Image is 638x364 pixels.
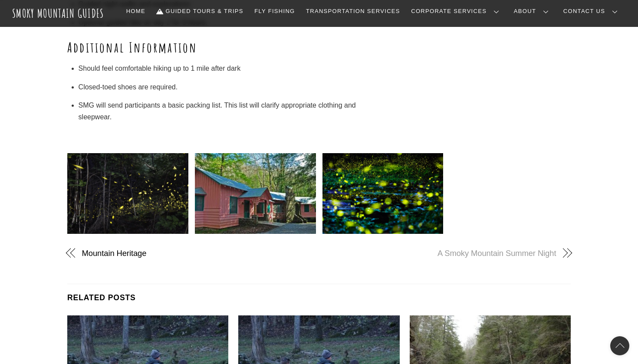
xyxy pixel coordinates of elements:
a: Smoky Mountain Guides [12,6,104,20]
a: Contact Us [560,2,625,20]
a: Guided Tours & Trips [153,2,247,20]
img: Spence-Cabin-min [195,153,316,234]
a: About [510,2,556,20]
h2: Additional Information [67,38,369,56]
li: Should feel comfortable hiking up to 1 mile after dark [79,63,369,74]
a: A Smoky Mountain Summer Night [334,248,556,259]
a: Mountain Heritage [82,248,304,259]
img: Flireflies-in-the-woods-min [322,153,444,234]
li: SMG will send participants a basic packing list. This list will clarify appropriate clothing and ... [79,100,369,123]
a: Corporate Services [408,2,506,20]
a: Transportation Services [303,2,403,20]
h4: Related Posts [67,284,571,304]
a: Home [123,2,149,20]
a: Fly Fishing [251,2,298,20]
img: Screen+Shot+2015-12-02+at+12.39.21+PM-min [67,153,188,234]
li: Closed-toed shoes are required. [79,82,369,93]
